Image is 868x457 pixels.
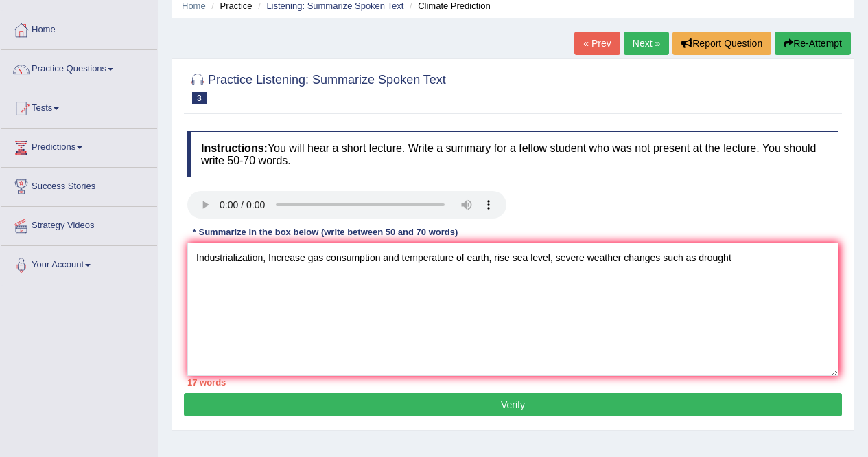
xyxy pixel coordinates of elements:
a: « Prev [574,32,620,55]
a: Predictions [1,129,157,163]
button: Report Question [672,32,771,55]
span: 3 [192,92,207,104]
button: Re-Attempt [775,32,851,55]
a: Your Account [1,246,157,280]
a: Practice Questions [1,50,157,85]
a: Success Stories [1,168,157,202]
h4: You will hear a short lecture. Write a summary for a fellow student who was not present at the le... [187,131,838,177]
a: Next » [624,32,669,55]
a: Home [182,1,206,11]
div: 17 words [187,376,838,389]
a: Home [1,11,157,45]
b: Instructions: [201,142,268,154]
a: Tests [1,89,157,124]
div: * Summarize in the box below (write between 50 and 70 words) [187,225,463,238]
a: Strategy Videos [1,207,157,241]
button: Verify [184,393,842,416]
h2: Practice Listening: Summarize Spoken Text [187,70,446,104]
a: Listening: Summarize Spoken Text [266,1,403,11]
